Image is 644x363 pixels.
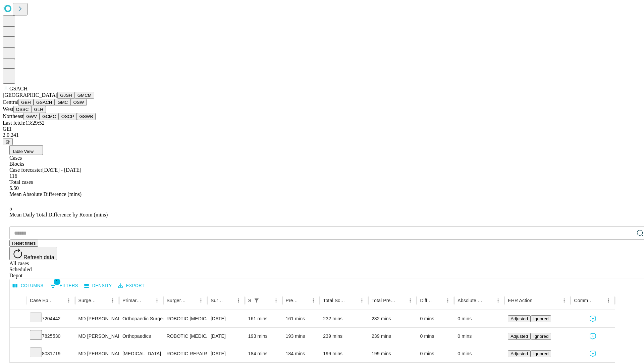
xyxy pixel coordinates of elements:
[9,167,42,173] span: Case forecaster
[211,345,241,362] div: [DATE]
[13,331,23,342] button: Expand
[559,296,569,305] button: Menu
[248,345,279,362] div: 184 mins
[533,334,548,339] span: Ignored
[9,86,28,91] span: GSACH
[372,298,396,303] div: Total Predicted Duration
[64,296,73,305] button: Menu
[196,296,206,305] button: Menu
[531,350,551,357] button: Ignored
[55,99,70,106] button: GMC
[42,167,81,173] span: [DATE] - [DATE]
[78,298,98,303] div: Surgeon Name
[211,310,241,327] div: [DATE]
[323,298,347,303] div: Total Scheduled Duration
[252,296,261,305] div: 1 active filter
[99,296,108,305] button: Sort
[262,296,271,305] button: Sort
[211,298,224,303] div: Surgery Date
[396,296,406,305] button: Sort
[13,348,23,360] button: Expand
[12,241,36,246] span: Reset filters
[30,345,72,362] div: 8031719
[18,99,34,106] button: GBH
[167,298,186,303] div: Surgery Name
[224,296,234,305] button: Sort
[5,139,10,144] span: @
[77,113,96,120] button: GSWB
[71,99,87,106] button: OSW
[406,296,415,305] button: Menu
[511,351,528,356] span: Adjusted
[3,106,13,112] span: West
[271,296,281,305] button: Menu
[323,345,365,362] div: 199 mins
[54,278,60,285] span: 1
[23,113,40,120] button: GWV
[211,328,241,345] div: [DATE]
[3,120,45,126] span: Last fetch: 13:29:52
[533,351,548,356] span: Ignored
[122,310,160,327] div: Orthopaedic Surgery
[78,310,116,327] div: MD [PERSON_NAME]
[458,310,501,327] div: 0 mins
[533,296,542,305] button: Sort
[9,191,82,197] span: Mean Absolute Difference (mins)
[286,310,317,327] div: 161 mins
[508,350,531,357] button: Adjusted
[533,316,548,321] span: Ignored
[59,113,77,120] button: OSCP
[372,310,414,327] div: 232 mins
[34,99,55,106] button: GSACH
[122,328,160,345] div: Orthopaedics
[122,298,142,303] div: Primary Service
[9,145,43,155] button: Table View
[9,212,108,217] span: Mean Daily Total Difference by Room (mins)
[234,296,243,305] button: Menu
[248,298,251,303] div: Scheduled In Room Duration
[323,328,365,345] div: 239 mins
[122,345,160,362] div: [MEDICAL_DATA]
[40,113,59,120] button: GCMC
[167,310,204,327] div: ROBOTIC [MEDICAL_DATA] KNEE TOTAL
[13,313,23,325] button: Expand
[167,345,204,362] div: ROBOTIC REPAIR INITIAL [MEDICAL_DATA] REDUCIBLE AGE [DEMOGRAPHIC_DATA] OR MORE
[604,296,613,305] button: Menu
[493,296,503,305] button: Menu
[323,310,365,327] div: 232 mins
[458,345,501,362] div: 0 mins
[23,254,54,260] span: Refresh data
[531,315,551,322] button: Ignored
[3,113,23,119] span: Northeast
[13,106,32,113] button: OSSC
[357,296,367,305] button: Menu
[3,99,18,105] span: Central
[116,281,146,291] button: Export
[78,328,116,345] div: MD [PERSON_NAME]
[594,296,604,305] button: Sort
[508,298,532,303] div: EHR Action
[57,92,75,99] button: GJSH
[531,333,551,340] button: Ignored
[511,334,528,339] span: Adjusted
[511,316,528,321] span: Adjusted
[3,92,57,98] span: [GEOGRAPHIC_DATA]
[48,280,80,291] button: Show filters
[187,296,196,305] button: Sort
[434,296,443,305] button: Sort
[420,328,451,345] div: 0 mins
[458,328,501,345] div: 0 mins
[574,298,593,303] div: Comments
[9,247,57,260] button: Refresh data
[152,296,162,305] button: Menu
[31,106,46,113] button: GLH
[9,179,33,185] span: Total cases
[286,345,317,362] div: 184 mins
[348,296,357,305] button: Sort
[443,296,452,305] button: Menu
[167,328,204,345] div: ROBOTIC [MEDICAL_DATA] TOTAL HIP
[508,333,531,340] button: Adjusted
[9,185,19,191] span: 5.50
[11,281,45,291] button: Select columns
[30,310,72,327] div: 7204442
